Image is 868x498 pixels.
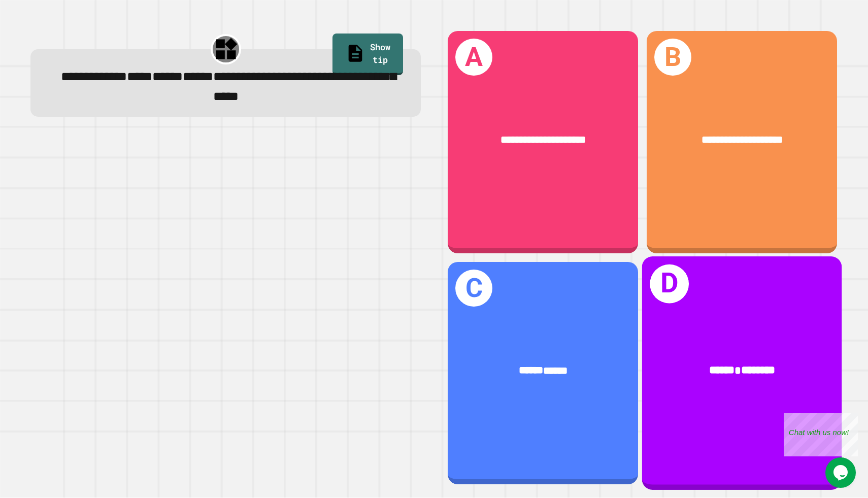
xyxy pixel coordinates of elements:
h1: B [654,39,691,76]
a: Show tip [332,34,404,76]
iframe: chat widget [784,413,858,456]
h1: D [650,264,689,304]
h1: C [455,270,492,307]
iframe: chat widget [825,457,858,488]
h1: A [455,39,492,76]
